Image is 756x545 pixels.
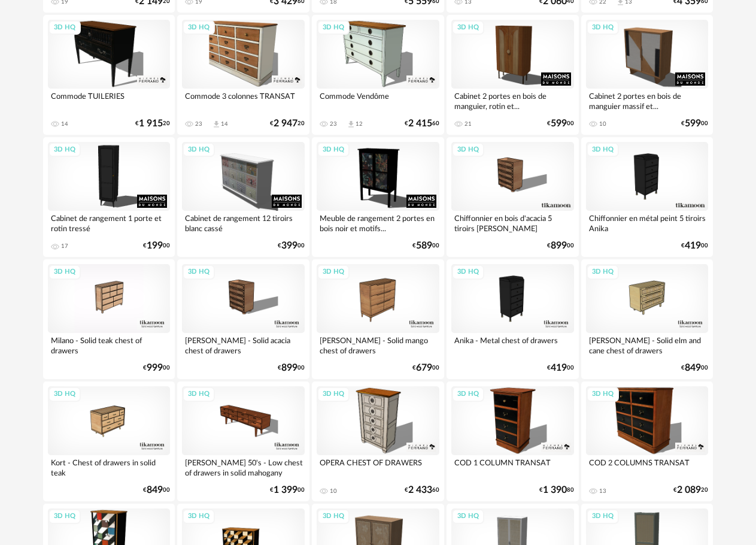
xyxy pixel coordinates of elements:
[43,259,175,379] a: 3D HQ Milano - Solid teak chest of drawers €99900
[405,120,439,128] div: € 60
[587,20,619,35] div: 3D HQ
[312,137,444,257] a: 3D HQ Meuble de rangement 2 portes en bois noir et motifs... €58900
[317,211,439,235] div: Meuble de rangement 2 portes en bois noir et motifs...
[317,89,439,113] div: Commode Vendôme
[447,259,579,379] a: 3D HQ Anika - Metal chest of drawers €41900
[356,120,363,128] div: 12
[685,364,701,372] span: 849
[43,381,175,501] a: 3D HQ Kort - Chest of drawers in solid teak €84900
[330,488,337,495] div: 10
[177,137,309,257] a: 3D HQ Cabinet de rangement 12 tiroirs blanc cassé €39900
[408,120,432,128] span: 2 415
[586,211,709,235] div: Chiffonnier en métal peint 5 tiroirs Anika
[412,364,439,372] div: € 00
[452,143,484,158] div: 3D HQ
[48,509,81,524] div: 3D HQ
[547,120,574,128] div: € 00
[347,120,356,129] span: Download icon
[673,486,708,494] div: € 20
[312,381,444,501] a: 3D HQ OPERA CHEST OF DRAWERS 10 €2 43360
[464,120,472,128] div: 21
[48,455,171,479] div: Kort - Chest of drawers in solid teak
[147,364,163,372] span: 999
[405,486,439,494] div: € 60
[143,486,170,494] div: € 00
[539,486,574,494] div: € 80
[543,486,567,494] span: 1 390
[451,211,574,235] div: Chiffonnier en bois d'acacia 5 tiroirs [PERSON_NAME]
[281,364,297,372] span: 899
[317,455,439,479] div: OPERA CHEST OF DRAWERS
[43,15,175,135] a: 3D HQ Commode TUILERIES 14 €1 91520
[681,242,708,250] div: € 00
[183,20,215,35] div: 3D HQ
[61,120,68,128] div: 14
[281,242,297,250] span: 399
[551,242,567,250] span: 899
[43,137,175,257] a: 3D HQ Cabinet de rangement 1 porte et rotin tressé 17 €19900
[195,120,202,128] div: 23
[48,387,81,402] div: 3D HQ
[183,265,215,280] div: 3D HQ
[212,120,221,129] span: Download icon
[182,89,305,113] div: Commode 3 colonnes TRANSAT
[452,265,484,280] div: 3D HQ
[317,509,350,524] div: 3D HQ
[48,211,171,235] div: Cabinet de rangement 1 porte et rotin tressé
[586,333,709,357] div: [PERSON_NAME] - Solid elm and cane chest of drawers
[177,259,309,379] a: 3D HQ [PERSON_NAME] - Solid acacia chest of drawers €89900
[221,120,228,128] div: 14
[48,89,171,113] div: Commode TUILERIES
[48,20,81,35] div: 3D HQ
[317,265,350,280] div: 3D HQ
[452,509,484,524] div: 3D HQ
[547,242,574,250] div: € 00
[147,242,163,250] span: 199
[581,381,714,501] a: 3D HQ COD 2 COLUMNS TRANSAT 13 €2 08920
[587,509,619,524] div: 3D HQ
[581,259,714,379] a: 3D HQ [PERSON_NAME] - Solid elm and cane chest of drawers €84900
[182,455,305,479] div: [PERSON_NAME] 50's - Low chest of drawers in solid mahogany
[183,143,215,158] div: 3D HQ
[447,381,579,501] a: 3D HQ COD 1 COLUMN TRANSAT €1 39080
[452,387,484,402] div: 3D HQ
[581,137,714,257] a: 3D HQ Chiffonnier en métal peint 5 tiroirs Anika €41900
[48,333,171,357] div: Milano - Solid teak chest of drawers
[451,89,574,113] div: Cabinet 2 portes en bois de manguier, rotin et...
[278,364,305,372] div: € 00
[48,265,81,280] div: 3D HQ
[317,387,350,402] div: 3D HQ
[135,120,170,128] div: € 20
[681,120,708,128] div: € 00
[274,486,297,494] span: 1 399
[586,455,709,479] div: COD 2 COLUMNS TRANSAT
[312,259,444,379] a: 3D HQ [PERSON_NAME] - Solid mango chest of drawers €67900
[599,120,606,128] div: 10
[586,89,709,113] div: Cabinet 2 portes en bois de manguier massif et...
[677,486,701,494] span: 2 089
[447,137,579,257] a: 3D HQ Chiffonnier en bois d'acacia 5 tiroirs [PERSON_NAME] €89900
[317,143,350,158] div: 3D HQ
[587,387,619,402] div: 3D HQ
[547,364,574,372] div: € 00
[182,333,305,357] div: [PERSON_NAME] - Solid acacia chest of drawers
[587,143,619,158] div: 3D HQ
[143,364,170,372] div: € 00
[317,20,350,35] div: 3D HQ
[274,120,297,128] span: 2 947
[587,265,619,280] div: 3D HQ
[139,120,163,128] span: 1 915
[317,333,439,357] div: [PERSON_NAME] - Solid mango chest of drawers
[452,20,484,35] div: 3D HQ
[147,486,163,494] span: 849
[685,120,701,128] span: 599
[451,333,574,357] div: Anika - Metal chest of drawers
[143,242,170,250] div: € 00
[48,143,81,158] div: 3D HQ
[685,242,701,250] span: 419
[183,387,215,402] div: 3D HQ
[599,488,606,495] div: 13
[278,242,305,250] div: € 00
[551,364,567,372] span: 419
[416,364,432,372] span: 679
